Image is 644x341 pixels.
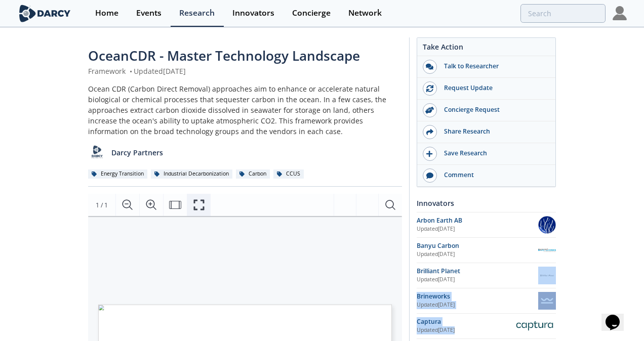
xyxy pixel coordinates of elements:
[88,47,360,65] span: OceanCDR - Master Technology Landscape
[417,301,538,309] div: Updated [DATE]
[417,241,538,250] div: Banyu Carbon
[273,169,304,179] div: CCUS
[111,147,163,158] p: Darcy Partners
[437,170,550,180] div: Comment
[348,9,382,17] div: Network
[417,241,556,259] a: Banyu Carbon Updated[DATE] Banyu Carbon
[417,276,538,284] div: Updated [DATE]
[95,9,118,17] div: Home
[417,225,538,233] div: Updated [DATE]
[613,6,627,20] img: Profile
[417,317,513,326] div: Captura
[520,4,606,23] input: Advanced Search
[417,41,555,56] div: Take Action
[151,169,232,179] div: Industrial Decarbonization
[437,105,550,114] div: Concierge Request
[417,317,556,335] a: Captura Updated[DATE] Captura
[437,83,550,93] div: Request Update
[513,318,556,333] img: Captura
[417,292,538,301] div: Brineworks
[417,267,538,276] div: Brilliant Planet
[601,301,634,331] iframe: chat widget
[538,216,556,234] img: Arbon Earth AB
[437,127,550,136] div: Share Research
[179,9,215,17] div: Research
[417,194,556,212] div: Innovators
[417,326,513,334] div: Updated [DATE]
[538,292,556,310] img: Brineworks
[538,241,556,259] img: Banyu Carbon
[417,216,538,225] div: Arbon Earth AB
[88,66,402,76] div: Framework Updated [DATE]
[136,9,162,17] div: Events
[88,83,402,137] div: Ocean CDR (Carbon Direct Removal) approaches aim to enhance or accelerate natural biological or c...
[417,250,538,259] div: Updated [DATE]
[236,169,270,179] div: Carbon
[292,9,331,17] div: Concierge
[417,292,556,310] a: Brineworks Updated[DATE] Brineworks
[128,66,134,76] span: •
[417,216,556,234] a: Arbon Earth AB Updated[DATE] Arbon Earth AB
[17,5,72,22] img: logo-wide.svg
[88,169,147,179] div: Energy Transition
[437,149,550,158] div: Save Research
[538,267,556,284] img: Brilliant Planet
[437,62,550,71] div: Talk to Researcher
[417,267,556,284] a: Brilliant Planet Updated[DATE] Brilliant Planet
[232,9,274,17] div: Innovators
